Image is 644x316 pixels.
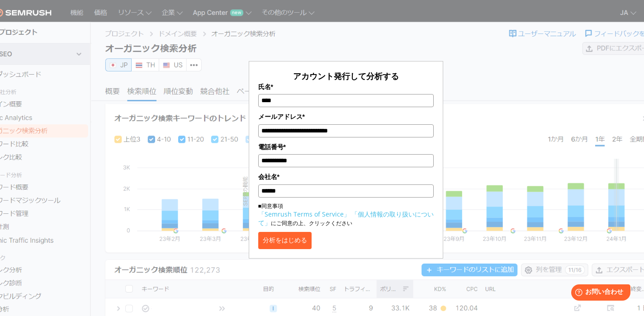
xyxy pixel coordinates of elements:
button: 分析をはじめる [258,232,312,249]
span: アカウント発行して分析する [293,71,399,81]
a: 「個人情報の取り扱いについて」 [258,210,434,227]
iframe: Help widget launcher [563,281,634,306]
p: ■同意事項 にご同意の上、クリックください [258,202,434,227]
label: メールアドレス* [258,112,434,122]
a: 「Semrush Terms of Service」 [258,210,350,218]
label: 電話番号* [258,142,434,152]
